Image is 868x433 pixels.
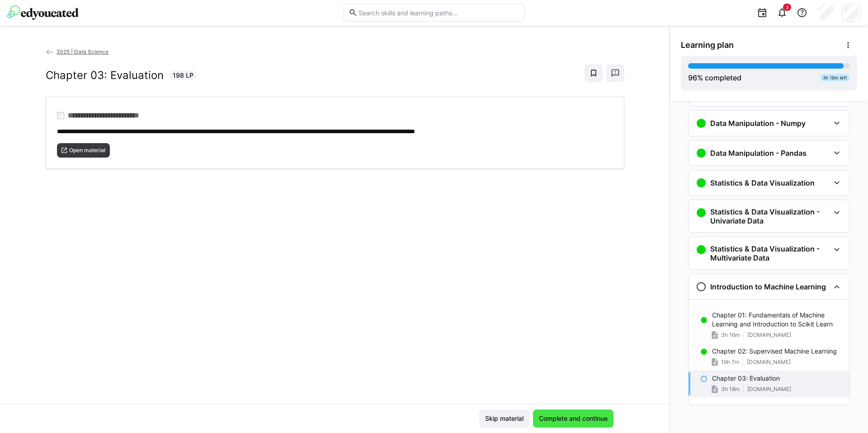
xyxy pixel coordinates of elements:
span: 16h 7m [721,359,739,366]
div: % completed [688,72,741,83]
h3: Statistics & Data Visualization - Univariate Data [710,207,830,225]
span: 3h 18m [721,386,740,393]
h3: Data Manipulation - Pandas [710,149,807,158]
button: Complete and continue [533,410,613,428]
h2: Chapter 03: Evaluation [46,69,164,82]
span: [DOMAIN_NAME] [747,331,791,339]
span: [DOMAIN_NAME] [747,386,791,393]
button: Skip material [479,410,529,428]
span: Learning plan [681,40,734,50]
span: 198 LP [173,71,193,80]
span: Skip material [484,414,525,423]
h3: Statistics & Data Visualization [710,178,815,187]
span: [DOMAIN_NAME] [747,359,791,366]
p: Chapter 03: Evaluation [712,374,780,383]
p: Chapter 02: Supervised Machine Learning [712,347,837,356]
input: Search skills and learning paths… [358,9,519,17]
button: Open material [57,143,110,158]
span: Complete and continue [538,414,609,423]
span: 3h 16m [721,331,740,339]
div: 3h 18m left [820,74,850,81]
span: 2025 | Data Science [57,48,108,55]
span: 3 [786,5,788,10]
h3: Statistics & Data Visualization - Multivariate Data [710,244,830,262]
span: Open material [68,147,106,154]
h3: Introduction to Machine Learning [710,282,826,291]
span: 96 [688,73,697,82]
p: Chapter 01: Fundamentals of Machine Learning and Introduction to Scikit Learn [712,311,842,329]
a: 2025 | Data Science [46,48,109,55]
h3: Data Manipulation - Numpy [710,119,806,128]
